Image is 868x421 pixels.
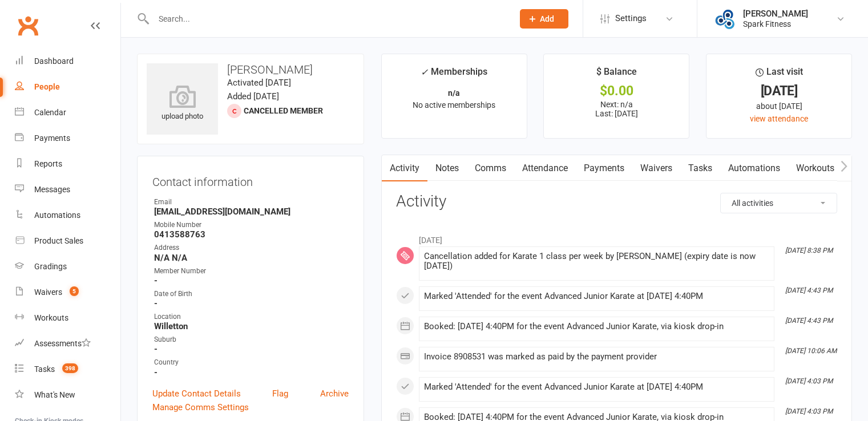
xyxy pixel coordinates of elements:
span: 5 [70,286,79,296]
time: Added [DATE] [227,91,279,102]
div: Cancellation added for Karate 1 class per week by [PERSON_NAME] (expiry date is now [DATE]) [424,252,769,271]
div: Invoice 8908531 was marked as paid by the payment provider [424,352,769,362]
div: Memberships [421,64,487,86]
a: What's New [15,382,120,408]
div: Booked: [DATE] 4:40PM for the event Advanced Junior Karate, via kiosk drop-in [424,322,769,331]
a: Dashboard [15,48,120,74]
button: Add [520,9,568,29]
a: Activity [382,155,427,181]
div: $0.00 [554,85,679,97]
div: People [34,82,60,91]
strong: [EMAIL_ADDRESS][DOMAIN_NAME] [154,207,349,217]
strong: n/a [448,88,460,98]
i: ✓ [421,67,428,78]
a: Waivers [632,155,680,181]
a: Automations [15,203,120,228]
div: Suburb [154,334,349,345]
a: Gradings [15,254,120,280]
h3: [PERSON_NAME] [147,63,354,76]
strong: - [154,367,349,378]
a: Product Sales [15,228,120,254]
a: Workouts [15,305,120,331]
div: Last visit [756,64,803,85]
div: Product Sales [34,236,83,245]
div: $ Balance [596,64,637,85]
div: Payments [34,133,70,143]
div: upload photo [147,85,218,123]
div: Address [154,242,349,253]
div: Spark Fitness [743,19,808,29]
div: Location [154,311,349,322]
div: Automations [34,211,80,220]
span: Settings [615,6,647,31]
div: Marked 'Attended' for the event Advanced Junior Karate at [DATE] 4:40PM [424,382,769,392]
div: Workouts [34,313,68,322]
li: [DATE] [396,228,837,246]
div: Gradings [34,262,67,271]
strong: N/A N/A [154,253,349,263]
span: No active memberships [413,100,495,110]
a: People [15,74,120,100]
div: about [DATE] [717,100,841,112]
a: Assessments [15,331,120,357]
div: Waivers [34,288,62,297]
div: Tasks [34,365,55,374]
div: Messages [34,185,70,194]
a: Archive [320,387,349,400]
i: [DATE] 4:03 PM [785,377,833,385]
strong: - [154,276,349,286]
i: [DATE] 4:43 PM [785,286,833,294]
div: What's New [34,390,75,399]
h3: Contact information [152,171,349,188]
i: [DATE] 8:38 PM [785,246,833,254]
h3: Activity [396,193,837,211]
a: Payments [15,126,120,151]
strong: Willetton [154,321,349,331]
div: Email [154,197,349,208]
i: [DATE] 10:06 AM [785,347,837,355]
a: Comms [467,155,514,181]
div: Calendar [34,108,66,117]
div: [PERSON_NAME] [743,9,808,19]
div: Date of Birth [154,289,349,299]
a: Reports [15,151,120,177]
div: Marked 'Attended' for the event Advanced Junior Karate at [DATE] 4:40PM [424,292,769,301]
a: Messages [15,177,120,203]
div: Reports [34,159,62,168]
strong: 0413588763 [154,229,349,240]
a: Tasks [680,155,720,181]
a: Update Contact Details [152,387,241,400]
i: [DATE] 4:43 PM [785,317,833,325]
img: thumb_image1643853315.png [714,7,737,30]
strong: - [154,298,349,309]
span: Add [540,14,554,23]
a: Clubworx [14,11,42,40]
a: view attendance [750,114,808,123]
a: Manage Comms Settings [152,400,249,414]
div: Dashboard [34,56,74,66]
div: Member Number [154,266,349,277]
a: Workouts [788,155,842,181]
a: Calendar [15,100,120,126]
strong: - [154,344,349,354]
a: Automations [720,155,788,181]
input: Search... [150,11,505,27]
a: Notes [427,155,467,181]
a: Tasks 398 [15,357,120,382]
i: [DATE] 4:03 PM [785,407,833,415]
a: Waivers 5 [15,280,120,305]
a: Payments [576,155,632,181]
div: Assessments [34,339,91,348]
a: Flag [272,387,288,400]
time: Activated [DATE] [227,78,291,88]
span: Cancelled member [244,106,323,115]
div: [DATE] [717,85,841,97]
div: Country [154,357,349,368]
span: 398 [62,363,78,373]
a: Attendance [514,155,576,181]
div: Mobile Number [154,220,349,230]
p: Next: n/a Last: [DATE] [554,100,679,118]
